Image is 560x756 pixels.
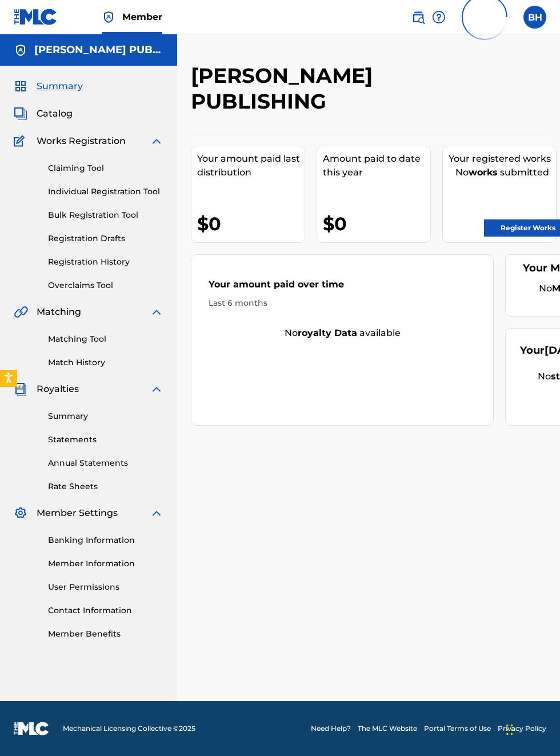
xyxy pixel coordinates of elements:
div: User Menu [523,6,546,29]
a: Bulk Registration Tool [48,209,163,221]
img: Member Settings [14,506,27,520]
iframe: Chat Widget [503,701,560,756]
a: Rate Sheets [48,481,163,493]
a: Match History [48,357,163,369]
div: Your registered works [449,152,556,166]
a: SummarySummary [14,79,83,93]
img: search [411,10,425,24]
img: Catalog [14,107,27,121]
img: Works Registration [14,134,29,148]
span: Catalog [37,107,73,121]
div: No submitted [449,166,556,179]
img: expand [150,382,163,396]
img: Summary [14,79,27,93]
strong: works [469,167,498,178]
a: Privacy Policy [498,723,546,734]
span: Matching [37,305,81,319]
a: Individual Registration Tool [48,186,163,198]
div: Last 6 months [209,297,476,309]
div: Drag [506,713,513,747]
a: Need Help? [311,723,351,734]
div: Help [432,6,446,29]
a: Matching Tool [48,333,163,345]
h2: [PERSON_NAME] PUBLISHING [191,63,465,114]
span: Member Settings [37,506,118,520]
div: $0 [197,211,305,237]
h5: BOBBY HAMILTON PUBLISHING [34,43,163,57]
a: Statements [48,434,163,446]
a: Member Benefits [48,628,163,640]
img: logo [14,722,49,735]
a: Registration Drafts [48,233,163,245]
div: Your amount paid over time [209,278,476,297]
a: Annual Statements [48,457,163,469]
img: Matching [14,305,28,319]
div: Your amount paid last distribution [197,152,305,179]
a: Portal Terms of Use [424,723,491,734]
img: Royalties [14,382,27,396]
img: Accounts [14,43,27,57]
a: Claiming Tool [48,162,163,174]
img: Top Rightsholder [102,10,115,24]
img: expand [150,134,163,148]
img: MLC Logo [14,9,58,25]
div: No available [191,326,493,340]
a: Member Information [48,558,163,570]
span: Mechanical Licensing Collective © 2025 [63,723,195,734]
a: Banking Information [48,534,163,546]
img: help [432,10,446,24]
span: Member [122,10,162,23]
div: $0 [323,211,430,237]
a: Overclaims Tool [48,279,163,291]
a: The MLC Website [358,723,417,734]
img: expand [150,305,163,319]
div: Amount paid to date this year [323,152,430,179]
a: Public Search [411,6,425,29]
img: expand [150,506,163,520]
a: CatalogCatalog [14,107,73,121]
a: Contact Information [48,605,163,617]
span: Summary [37,79,83,93]
strong: royalty data [298,327,357,338]
a: Registration History [48,256,163,268]
a: Summary [48,410,163,422]
a: User Permissions [48,581,163,593]
span: Works Registration [37,134,126,148]
span: Royalties [37,382,79,396]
